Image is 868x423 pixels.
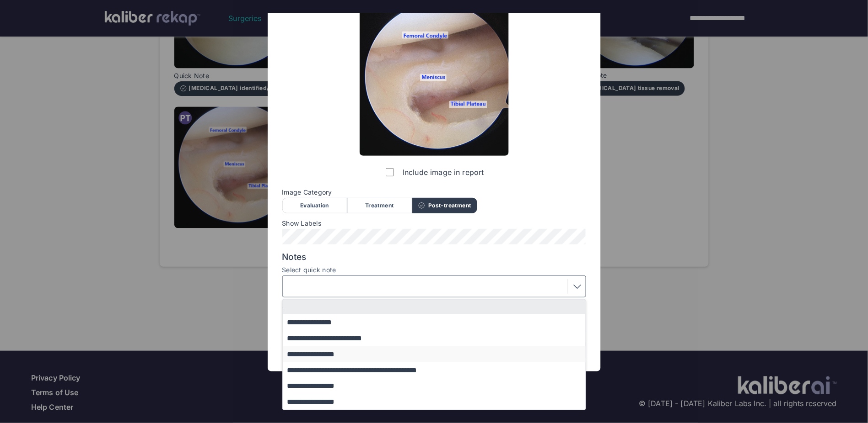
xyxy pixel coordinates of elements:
[282,266,586,274] label: Select quick note
[282,220,586,227] span: Show Labels
[412,198,477,213] div: Post-treatment
[386,168,394,176] input: Include image in report
[360,7,509,156] img: Still0013.jpg
[282,198,347,213] div: Evaluation
[384,163,484,181] label: Include image in report
[347,198,412,213] div: Treatment
[282,252,586,263] span: Notes
[282,189,586,196] span: Image Category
